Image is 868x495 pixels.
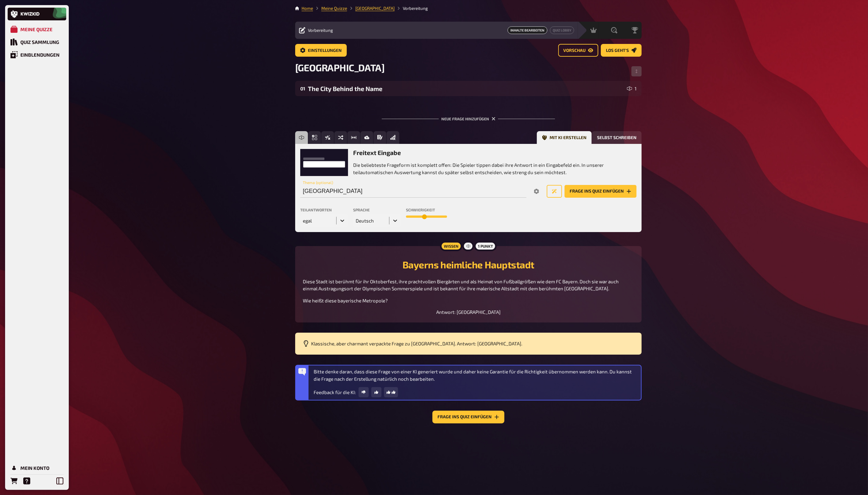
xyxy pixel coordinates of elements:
[382,106,555,126] div: Neue Frage hinzufügen
[308,48,342,53] span: Einstellungen
[601,44,642,57] a: Los geht's
[20,52,60,58] div: Einblendungen
[8,48,66,61] a: Einblendungen
[353,208,401,212] label: Sprache
[374,131,386,144] button: Prosa (Langtext)
[558,44,598,57] a: Vorschau
[432,411,504,423] button: Frage ins Quiz einfügen
[20,39,59,45] div: Quiz Sammlung
[474,241,497,251] div: 1 Punkt
[303,279,620,292] span: Diese Stadt ist berühmt für ihr Oktoberfest, ihre prachtvollen Biergärten und als Heimat von Fußb...
[508,26,547,34] span: Inhalte Bearbeiten
[360,131,373,144] button: Bild-Antwort
[353,161,637,176] p: Die beliebteste Frageform ist komplett offen: Die Spieler tippen dabei ihre Antwort in ein Eingab...
[537,131,592,144] button: Mit KI erstellen
[353,149,637,156] h3: Freitext Eingabe
[355,6,395,11] a: [GEOGRAPHIC_DATA]
[295,131,308,144] button: Freitext Eingabe
[606,48,629,53] span: Los geht's
[440,241,462,251] div: Wissen
[334,131,347,144] button: Sortierfrage
[20,465,49,471] div: Mein Konto
[295,62,384,73] span: [GEOGRAPHIC_DATA]
[547,185,562,198] button: Neue Frage generieren
[406,208,447,212] label: Schwierigkeit
[300,86,305,91] div: 01
[303,309,634,315] div: Antwort :
[302,6,313,11] a: Home
[300,185,526,198] input: Thema (optional)
[300,208,348,212] label: Teilantworten
[20,475,33,487] a: Hilfe
[8,475,20,487] a: Bestellungen
[311,341,522,346] span: Klassische, aber charmant verpackte Frage zu [GEOGRAPHIC_DATA]. Antwort: [GEOGRAPHIC_DATA].
[8,36,66,48] a: Quiz Sammlung
[529,185,544,198] button: Options
[313,5,347,11] li: Meine Quizze
[8,462,66,474] a: Mein Konto
[302,5,313,11] li: Home
[314,389,356,396] p: Feedback für die KI:
[308,131,321,144] button: Einfachauswahl
[550,26,574,34] a: Quiz Lobby
[303,218,334,223] div: egal
[457,309,501,315] span: [GEOGRAPHIC_DATA]
[347,5,395,11] li: München
[321,131,334,144] button: Wahr / Falsch
[347,131,360,144] button: Schätzfrage
[631,66,642,76] button: Reihenfolge anpassen
[303,298,388,303] span: Wie heißt diese bayerische Metropole?
[395,5,428,11] li: Vorbereitung
[627,86,637,91] div: 1
[314,368,638,382] p: Bitte denke daran, dass diese Frage von einer KI generiert wurde und daher keine Garantie für die...
[308,85,624,92] div: The City Behind the Name
[20,26,53,32] div: Meine Quizze
[303,259,634,270] h2: Bayerns heimliche Hauptstadt
[8,23,66,36] a: Meine Quizze
[592,131,642,144] button: Selbst schreiben
[563,48,586,53] span: Vorschau
[308,28,333,33] span: Vorbereitung
[565,185,637,198] button: Frage ins Quiz einfügen
[295,44,347,57] a: Einstellungen
[321,6,347,11] a: Meine Quizze
[387,131,399,144] button: Offline Frage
